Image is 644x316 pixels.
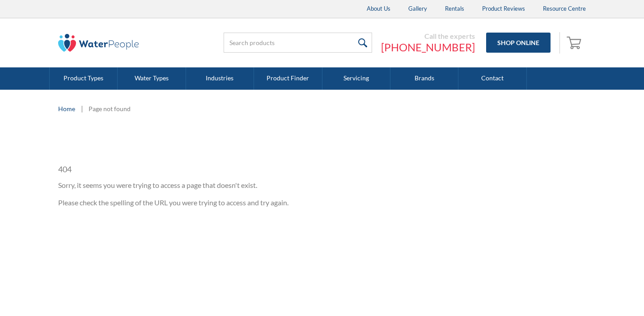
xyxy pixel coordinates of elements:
a: Home [58,104,75,113]
div: | [80,103,84,114]
a: Product Types [50,67,118,90]
a: Product Finder [254,67,322,90]
h1: 404 [58,163,407,175]
div: Page not found [89,104,131,113]
div: Call the experts [381,32,475,41]
a: Industries [186,67,254,90]
a: Shop Online [486,33,551,53]
a: [PHONE_NUMBER] [381,41,475,54]
img: The Water People [58,34,139,52]
a: Brands [390,67,458,90]
input: Search products [224,33,372,53]
a: Open cart [564,32,586,54]
a: Servicing [322,67,390,90]
p: Sorry, it seems you were trying to access a page that doesn't exist. [58,180,407,191]
p: Please check the spelling of the URL you were trying to access and try again. [58,197,407,208]
a: Water Types [118,67,186,90]
a: Contact [458,67,526,90]
img: shopping cart [567,35,584,50]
